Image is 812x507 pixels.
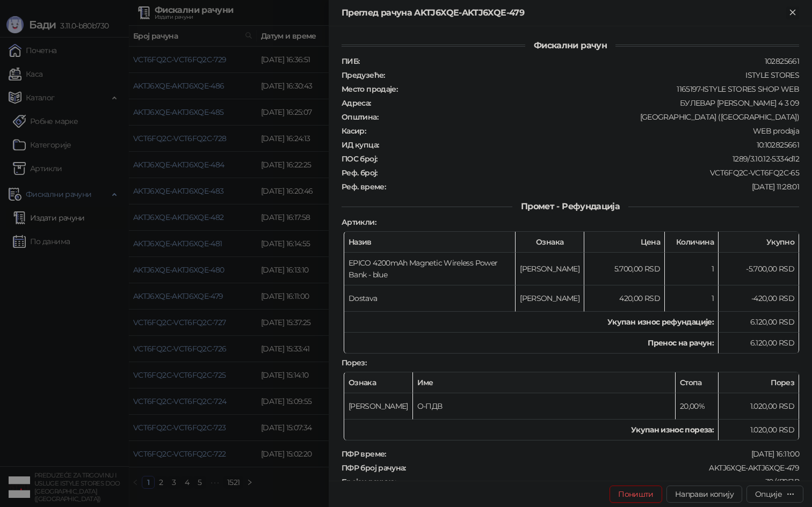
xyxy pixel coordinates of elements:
td: 1 [665,285,719,312]
th: Име [413,372,676,393]
span: Фискални рачун [525,40,615,50]
div: Преглед рачуна AKTJ6XQE-AKTJ6XQE-479 [342,6,786,19]
div: 102825661 [360,56,800,66]
th: Порез [719,372,799,393]
strong: Адреса : [342,98,371,108]
th: Стопа [676,372,719,393]
strong: ПОС број : [342,154,377,164]
th: Ознака [516,232,584,253]
td: [PERSON_NAME] [516,253,584,285]
td: 1.020,00 RSD [719,420,799,440]
strong: Артикли : [342,217,376,227]
th: Назив [344,232,516,253]
div: [DATE] 16:11:00 [387,449,800,459]
span: Направи копију [675,489,734,499]
div: 1165197-ISTYLE STORES SHOP WEB [398,84,800,94]
td: [PERSON_NAME] [344,393,413,420]
strong: Реф. време : [342,182,386,192]
strong: ПИБ : [342,56,359,66]
th: Цена [584,232,665,253]
strong: Пренос на рачун : [648,338,714,348]
td: -420,00 RSD [719,285,799,312]
strong: ПФР број рачуна : [342,463,406,473]
strong: Место продаје : [342,84,397,94]
td: О-ПДВ [413,393,676,420]
span: Промет - Рефундација [512,201,628,211]
td: [PERSON_NAME] [516,285,584,312]
td: 420,00 RSD [584,285,665,312]
strong: ПФР време : [342,449,386,459]
td: 6.120,00 RSD [719,333,799,354]
td: -5.700,00 RSD [719,253,799,285]
button: Направи копију [666,486,742,503]
td: 1 [665,253,719,285]
td: EPICO 4200mAh Magnetic Wireless Power Bank - blue [344,253,516,285]
strong: Укупан износ пореза: [631,425,714,435]
div: 1289/3.10.12-5334d12 [378,154,800,164]
div: [GEOGRAPHIC_DATA] ([GEOGRAPHIC_DATA]) [379,112,800,122]
th: Ознака [344,372,413,393]
td: 5.700,00 RSD [584,253,665,285]
div: 39/479ПР [397,477,800,487]
div: AKTJ6XQE-AKTJ6XQE-479 [407,463,800,473]
button: Опције [746,486,803,503]
strong: Предузеће : [342,70,385,80]
strong: Касир : [342,126,366,136]
strong: ИД купца : [342,140,379,150]
button: Close [786,6,799,19]
strong: Порез : [342,358,366,368]
div: VCT6FQ2C-VCT6FQ2C-65 [379,168,800,178]
strong: Општина : [342,112,378,122]
th: Укупно [719,232,799,253]
div: Опције [755,489,782,499]
div: ISTYLE STORES [386,70,800,80]
td: 1.020,00 RSD [719,393,799,420]
div: 10:102825661 [380,140,800,150]
div: WEB prodaja [367,126,800,136]
td: Dostava [344,285,516,312]
strong: Реф. број : [342,168,378,178]
div: БУЛЕВАР [PERSON_NAME] 4 3 09 [372,98,800,108]
button: Поништи [610,486,662,503]
td: 20,00% [676,393,719,420]
td: 6.120,00 RSD [719,312,799,333]
div: [DATE] 11:28:01 [387,182,800,192]
th: Количина [665,232,719,253]
strong: Укупан износ рефундације : [607,317,714,327]
strong: Бројач рачуна : [342,477,396,487]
